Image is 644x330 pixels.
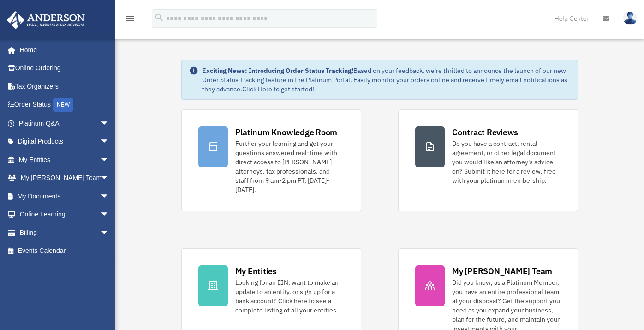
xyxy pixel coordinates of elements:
[452,265,552,277] div: My [PERSON_NAME] Team
[6,169,123,187] a: My [PERSON_NAME] Teamarrow_drop_down
[452,139,561,185] div: Do you have a contract, rental agreement, or other legal document you would like an attorney's ad...
[235,265,277,277] div: My Entities
[235,126,338,138] div: Platinum Knowledge Room
[6,187,123,205] a: My Documentsarrow_drop_down
[100,114,119,133] span: arrow_drop_down
[100,205,119,224] span: arrow_drop_down
[202,66,353,75] strong: Exciting News: Introducing Order Status Tracking!
[202,66,571,94] div: Based on your feedback, we're thrilled to announce the launch of our new Order Status Tracking fe...
[6,77,123,96] a: Tax Organizers
[398,109,578,211] a: Contract Reviews Do you have a contract, rental agreement, or other legal document you would like...
[100,169,119,188] span: arrow_drop_down
[6,205,123,224] a: Online Learningarrow_drop_down
[235,278,344,315] div: Looking for an EIN, want to make an update to an entity, or sign up for a bank account? Click her...
[100,223,119,242] span: arrow_drop_down
[6,59,123,78] a: Online Ordering
[6,96,123,114] a: Order StatusNEW
[242,85,314,93] a: Click Here to get started!
[125,16,136,24] a: menu
[452,126,518,138] div: Contract Reviews
[623,12,637,25] img: User Pic
[6,41,119,59] a: Home
[6,150,123,169] a: My Entitiesarrow_drop_down
[125,13,136,24] i: menu
[154,12,164,23] i: search
[100,187,119,206] span: arrow_drop_down
[6,242,123,260] a: Events Calendar
[6,223,123,242] a: Billingarrow_drop_down
[6,132,123,151] a: Digital Productsarrow_drop_down
[53,98,73,112] div: NEW
[6,114,123,132] a: Platinum Q&Aarrow_drop_down
[4,11,88,29] img: Anderson Advisors Platinum Portal
[235,139,344,194] div: Further your learning and get your questions answered real-time with direct access to [PERSON_NAM...
[100,150,119,169] span: arrow_drop_down
[181,109,361,211] a: Platinum Knowledge Room Further your learning and get your questions answered real-time with dire...
[100,132,119,151] span: arrow_drop_down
